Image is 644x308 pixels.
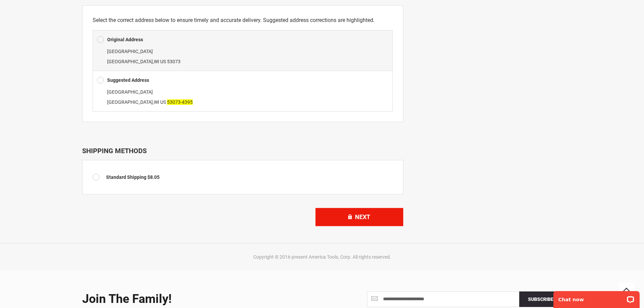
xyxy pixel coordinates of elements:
span: [GEOGRAPHIC_DATA] [107,99,153,105]
div: Join the Family! [82,292,317,306]
span: WI [154,59,159,64]
p: Select the correct address below to ensure timely and accurate delivery. Suggested address correc... [93,16,393,25]
b: Original Address [107,37,143,42]
span: Standard Shipping [106,174,146,180]
span: Subscribe [528,297,553,302]
span: [GEOGRAPHIC_DATA] [107,89,153,95]
button: Subscribe [519,291,562,307]
div: , [97,46,388,67]
span: $8.05 [147,174,160,180]
div: , [97,87,388,107]
iframe: LiveChat chat widget [549,287,644,308]
span: WI [154,99,159,105]
span: US [160,99,166,105]
span: US [160,59,166,64]
span: [GEOGRAPHIC_DATA] [107,49,153,54]
button: Next [315,208,403,226]
b: Suggested Address [107,77,149,83]
span: 53073-4395 [167,99,193,105]
span: 53073 [167,59,181,64]
span: Next [355,213,370,220]
div: Copyright © 2016-present America Tools, Corp. All rights reserved. [80,254,564,260]
div: Shipping Methods [82,147,403,155]
span: [GEOGRAPHIC_DATA] [107,59,153,64]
